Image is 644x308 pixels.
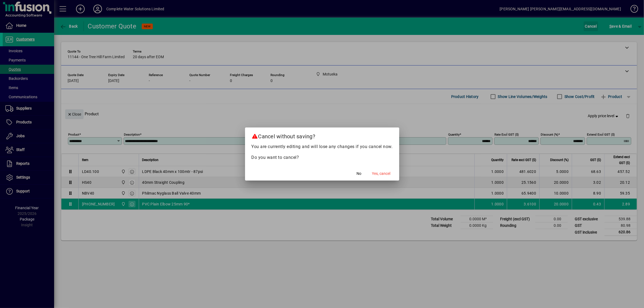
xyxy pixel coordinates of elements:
[351,169,368,178] button: No
[245,127,399,143] h2: Cancel without saving?
[357,171,362,176] span: No
[252,154,393,161] p: Do you want to cancel?
[370,169,393,178] button: Yes, cancel
[252,143,393,150] p: You are currently editing and will lose any changes if you cancel now.
[372,171,391,176] span: Yes, cancel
